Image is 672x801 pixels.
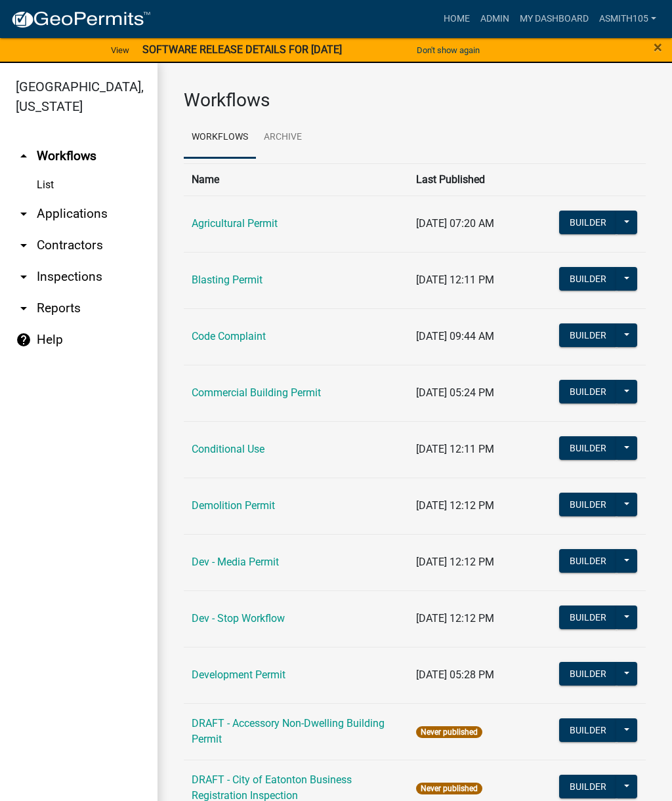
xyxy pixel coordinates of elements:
[416,443,494,455] span: [DATE] 12:11 PM
[559,323,617,347] button: Builder
[438,7,475,31] a: Home
[184,163,408,195] th: Name
[559,718,617,742] button: Builder
[411,39,485,61] button: Don't show again
[559,549,617,573] button: Builder
[192,386,321,399] a: Commercial Building Permit
[184,89,646,112] h3: Workflows
[192,499,275,512] a: Demolition Permit
[559,775,617,798] button: Builder
[192,443,264,455] a: Conditional Use
[559,380,617,403] button: Builder
[192,668,285,681] a: Development Permit
[654,39,662,55] button: Close
[16,237,31,253] i: arrow_drop_down
[16,300,31,316] i: arrow_drop_down
[192,717,385,745] a: DRAFT - Accessory Non-Dwelling Building Permit
[559,211,617,234] button: Builder
[416,330,494,342] span: [DATE] 09:44 AM
[514,7,594,31] a: My Dashboard
[475,7,514,31] a: Admin
[192,612,285,625] a: Dev - Stop Workflow
[654,38,662,56] span: ×
[256,117,310,159] a: Archive
[559,267,617,291] button: Builder
[559,436,617,460] button: Builder
[416,726,482,738] span: Never published
[192,556,279,568] a: Dev - Media Permit
[416,783,482,794] span: Never published
[16,269,31,285] i: arrow_drop_down
[559,493,617,516] button: Builder
[416,612,494,625] span: [DATE] 12:12 PM
[416,274,494,286] span: [DATE] 12:11 PM
[416,386,494,399] span: [DATE] 05:24 PM
[142,43,342,56] strong: SOFTWARE RELEASE DETAILS FOR [DATE]
[192,217,278,230] a: Agricultural Permit
[16,206,31,222] i: arrow_drop_down
[106,39,135,61] a: View
[559,662,617,686] button: Builder
[416,556,494,568] span: [DATE] 12:12 PM
[594,7,661,31] a: asmith105
[184,117,256,159] a: Workflows
[416,499,494,512] span: [DATE] 12:12 PM
[416,217,494,230] span: [DATE] 07:20 AM
[408,163,551,195] th: Last Published
[559,606,617,629] button: Builder
[16,332,31,348] i: help
[192,274,262,286] a: Blasting Permit
[16,148,31,164] i: arrow_drop_up
[416,668,494,681] span: [DATE] 05:28 PM
[192,330,266,342] a: Code Complaint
